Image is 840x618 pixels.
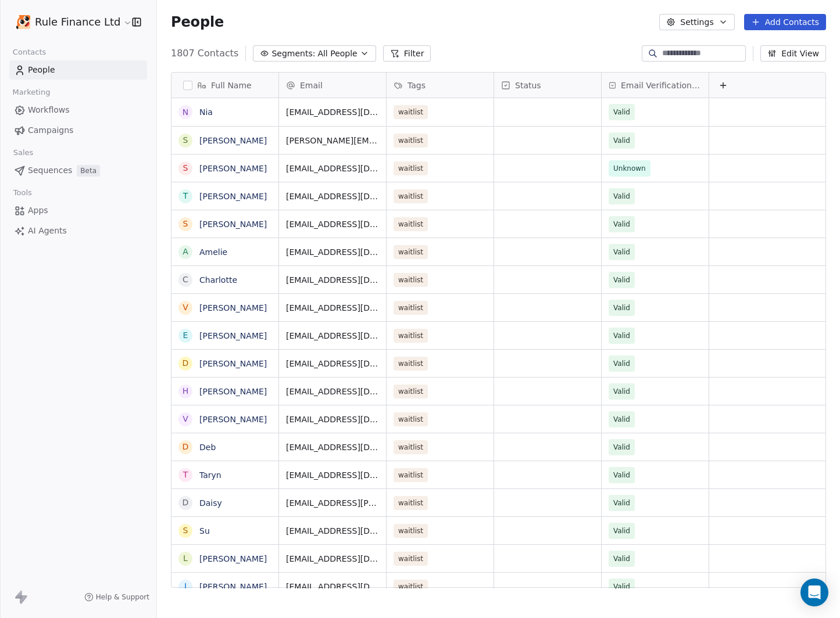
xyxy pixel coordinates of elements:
span: Beta [77,165,100,177]
span: waitlist [394,357,428,371]
span: [EMAIL_ADDRESS][PERSON_NAME][DOMAIN_NAME] [286,497,379,509]
span: [EMAIL_ADDRESS][DOMAIN_NAME] [286,469,379,481]
div: V [183,301,188,314]
div: D [183,497,189,509]
a: [PERSON_NAME] [199,331,267,340]
span: People [171,13,224,31]
button: Settings [659,14,734,30]
span: Apps [28,204,48,217]
span: People [28,64,55,76]
div: grid [171,98,279,588]
span: Valid [613,553,630,565]
span: [EMAIL_ADDRESS][DOMAIN_NAME] [286,330,379,342]
a: [PERSON_NAME] [199,359,267,368]
div: S [183,524,188,537]
a: Su [199,526,210,536]
span: [EMAIL_ADDRESS][DOMAIN_NAME] [286,441,379,453]
div: C [183,274,188,286]
span: Campaigns [28,124,73,136]
a: Help & Support [84,592,149,602]
button: Rule Finance Ltd [14,12,124,32]
span: Valid [613,469,630,481]
span: Valid [613,414,630,425]
div: H [183,385,189,397]
span: waitlist [394,385,428,398]
div: E [183,329,188,342]
span: AI Agents [28,225,67,237]
span: waitlist [394,496,428,510]
span: Valid [613,106,630,118]
span: Status [515,80,541,91]
div: S [183,162,188,174]
span: Valid [613,218,630,230]
a: [PERSON_NAME] [199,136,267,145]
span: [EMAIL_ADDRESS][DOMAIN_NAME] [286,302,379,314]
span: Valid [613,246,630,258]
a: Amelie [199,247,227,257]
span: [EMAIL_ADDRESS][DOMAIN_NAME] [286,525,379,537]
span: Valid [613,191,630,202]
span: waitlist [394,524,428,538]
div: Email [279,73,386,98]
span: waitlist [394,580,428,594]
span: Valid [613,330,630,342]
a: Nia [199,107,213,117]
a: [PERSON_NAME] [199,303,267,312]
span: Full Name [211,80,252,91]
div: grid [279,98,827,588]
a: [PERSON_NAME] [199,554,267,563]
div: Open Intercom Messenger [800,579,828,606]
span: [EMAIL_ADDRESS][DOMAIN_NAME] [286,246,379,258]
span: [EMAIL_ADDRESS][DOMAIN_NAME] [286,191,379,202]
div: Email Verification Status [602,73,709,98]
a: [PERSON_NAME] [199,164,267,173]
span: Marketing [8,84,55,101]
a: Workflows [9,100,147,120]
span: Help & Support [96,592,149,602]
span: waitlist [394,468,428,482]
span: waitlist [394,134,428,148]
span: waitlist [394,161,428,175]
span: [EMAIL_ADDRESS][DOMAIN_NAME] [286,218,379,230]
span: All People [317,48,357,60]
a: [PERSON_NAME] [199,582,267,591]
a: Daisy [199,498,222,508]
span: waitlist [394,329,428,343]
span: Valid [613,581,630,592]
button: Filter [383,45,431,62]
button: Edit View [760,45,826,62]
button: Add Contacts [744,14,826,30]
a: Charlotte [199,275,237,285]
div: N [183,106,188,118]
span: Email [300,80,323,91]
span: Segments: [271,48,315,60]
span: [EMAIL_ADDRESS][DOMAIN_NAME] [286,106,379,118]
span: Valid [613,358,630,369]
div: Tags [387,73,494,98]
span: Sales [8,144,38,161]
span: waitlist [394,189,428,203]
span: 1807 Contacts [171,46,238,60]
span: Valid [613,302,630,314]
span: Valid [613,274,630,286]
div: J [184,580,187,592]
a: [PERSON_NAME] [199,387,267,396]
span: waitlist [394,273,428,287]
div: Status [494,73,601,98]
a: People [9,60,147,80]
span: waitlist [394,412,428,426]
div: A [183,246,188,258]
a: SequencesBeta [9,161,147,180]
span: Tags [408,80,426,91]
span: Tools [8,184,37,202]
span: Email Verification Status [621,80,702,91]
a: Campaigns [9,121,147,140]
a: Apps [9,201,147,220]
span: waitlist [394,440,428,454]
div: T [183,469,188,481]
a: [PERSON_NAME] [199,220,267,229]
a: [PERSON_NAME] [199,415,267,424]
span: [EMAIL_ADDRESS][DOMAIN_NAME] [286,414,379,425]
span: [EMAIL_ADDRESS][DOMAIN_NAME] [286,274,379,286]
span: waitlist [394,301,428,315]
